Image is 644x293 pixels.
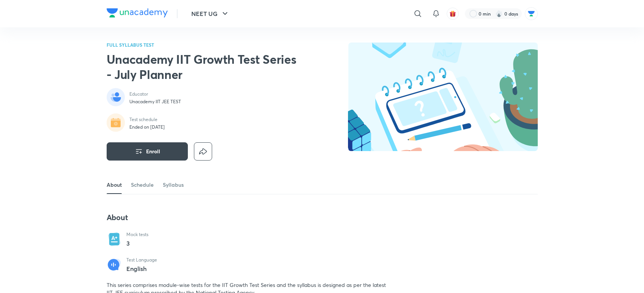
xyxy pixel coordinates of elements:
a: Syllabus [163,176,184,194]
h4: About [107,213,392,222]
p: English [126,265,157,272]
p: FULL SYLLABUS TEST [107,43,301,47]
span: Enroll [146,148,160,155]
h2: Unacademy IIT Growth Test Series - July Planner [107,52,301,82]
button: NEET UG [187,6,234,21]
p: 3 [126,239,148,248]
p: Test Language [126,257,157,263]
a: Schedule [131,176,154,194]
p: Ended on [DATE] [129,124,165,130]
img: Abhishek Singh [525,7,538,20]
p: Unacademy IIT JEE TEST [129,99,181,105]
img: streak [495,10,503,17]
a: Company Logo [107,8,168,19]
button: avatar [447,8,459,20]
button: Enroll [107,142,188,161]
a: About [107,176,122,194]
img: Company Logo [107,8,168,17]
img: avatar [449,10,456,17]
p: Test schedule [129,117,165,123]
p: Mock tests [126,232,148,238]
p: Educator [129,91,181,97]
